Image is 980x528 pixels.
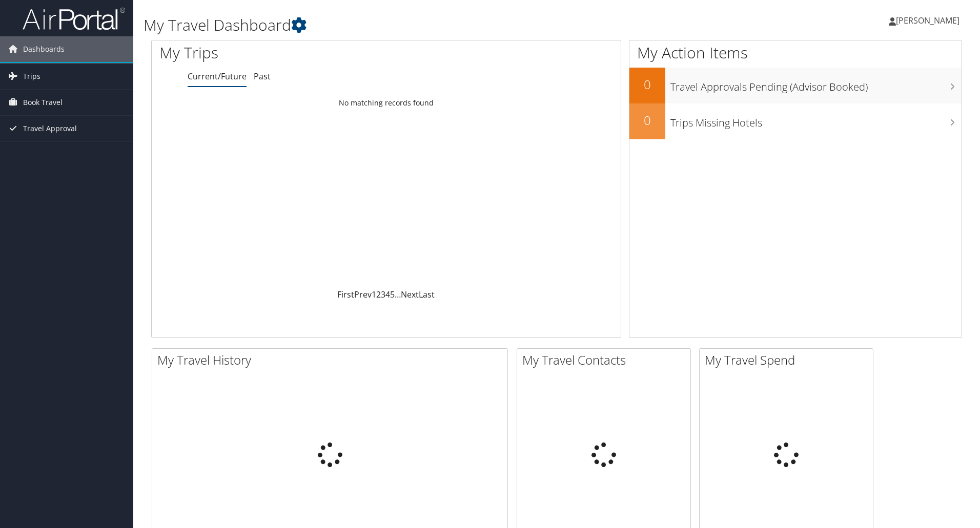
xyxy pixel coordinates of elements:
[157,351,507,369] h2: My Travel History
[337,289,354,300] a: First
[354,289,372,300] a: Prev
[188,71,247,82] a: Current/Future
[419,289,435,300] a: Last
[629,42,962,64] h1: My Action Items
[23,36,65,62] span: Dashboards
[522,351,690,369] h2: My Travel Contacts
[889,5,970,36] a: [PERSON_NAME]
[152,94,621,112] td: No matching records found
[670,75,962,94] h3: Travel Approvals Pending (Advisor Booked)
[381,289,385,300] a: 3
[23,7,125,31] img: airportal-logo.png
[896,15,959,26] span: [PERSON_NAME]
[23,116,77,141] span: Travel Approval
[159,42,418,64] h1: My Trips
[23,64,40,89] span: Trips
[376,289,381,300] a: 2
[390,289,395,300] a: 5
[385,289,390,300] a: 4
[23,90,63,115] span: Book Travel
[629,68,962,103] a: 0Travel Approvals Pending (Advisor Booked)
[401,289,419,300] a: Next
[395,289,401,300] span: …
[254,71,271,82] a: Past
[629,112,665,129] h2: 0
[144,14,695,36] h1: My Travel Dashboard
[670,111,962,130] h3: Trips Missing Hotels
[629,103,962,139] a: 0Trips Missing Hotels
[705,351,873,369] h2: My Travel Spend
[629,76,665,93] h2: 0
[372,289,376,300] a: 1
